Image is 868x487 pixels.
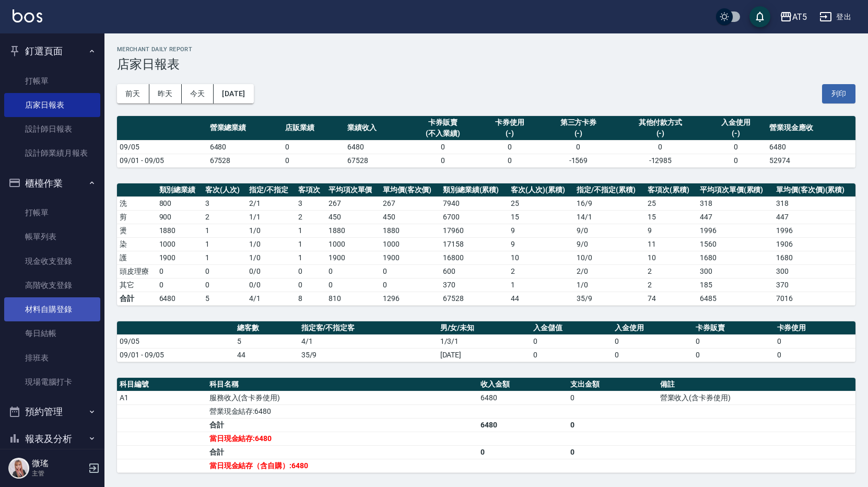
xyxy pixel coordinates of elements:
[815,7,855,27] button: 登出
[574,237,645,251] td: 9 / 0
[440,224,509,237] td: 17960
[234,321,298,335] th: 總客數
[207,391,478,404] td: 服務收入(含卡券使用)
[207,404,478,418] td: 營業現金結存:6480
[8,458,29,479] img: Person
[117,378,855,473] table: a dense table
[574,196,645,210] td: 16 / 9
[296,251,326,264] td: 1
[749,6,770,27] button: save
[157,237,203,251] td: 1000
[645,210,697,224] td: 15
[508,278,574,292] td: 1
[182,84,214,103] button: 今天
[531,348,612,362] td: 0
[508,196,574,210] td: 25
[438,334,531,348] td: 1/3/1
[207,445,478,459] td: 合計
[616,140,705,154] td: 0
[296,183,326,197] th: 客項次
[207,432,478,445] td: 當日現金結存:6480
[407,154,478,167] td: 0
[234,334,298,348] td: 5
[822,84,855,103] button: 列印
[117,57,855,72] h3: 店家日報表
[203,292,247,305] td: 5
[697,183,773,197] th: 平均項次單價(累積)
[214,84,253,103] button: [DATE]
[773,292,855,305] td: 7016
[247,237,296,251] td: 1 / 0
[380,224,440,237] td: 1880
[234,348,298,362] td: 44
[438,348,531,362] td: [DATE]
[117,251,157,264] td: 護
[296,292,326,305] td: 8
[616,154,705,167] td: -12985
[4,170,100,197] button: 櫃檯作業
[380,196,440,210] td: 267
[32,469,85,478] p: 主管
[157,264,203,278] td: 0
[117,278,157,292] td: 其它
[157,224,203,237] td: 1880
[409,128,476,139] div: (不入業績)
[117,224,157,237] td: 燙
[207,378,478,391] th: 科目名稱
[508,292,574,305] td: 44
[773,196,855,210] td: 318
[296,237,326,251] td: 1
[117,46,855,53] h2: Merchant Daily Report
[345,140,407,154] td: 6480
[4,117,100,141] a: 設計師日報表
[773,210,855,224] td: 447
[407,140,478,154] td: 0
[149,84,182,103] button: 昨天
[117,183,855,306] table: a dense table
[4,346,100,370] a: 排班表
[117,292,157,305] td: 合計
[705,154,767,167] td: 0
[645,224,697,237] td: 9
[247,183,296,197] th: 指定/不指定
[247,292,296,305] td: 4/1
[508,264,574,278] td: 2
[508,224,574,237] td: 9
[543,128,613,139] div: (-)
[203,278,247,292] td: 0
[568,378,658,391] th: 支出金額
[117,116,855,168] table: a dense table
[4,249,100,273] a: 現金收支登錄
[697,237,773,251] td: 1560
[707,128,764,139] div: (-)
[4,69,100,93] a: 打帳單
[773,278,855,292] td: 370
[380,292,440,305] td: 1296
[207,418,478,432] td: 合計
[326,224,380,237] td: 1880
[326,278,380,292] td: 0
[438,321,531,335] th: 男/女/未知
[247,196,296,210] td: 2 / 1
[481,128,538,139] div: (-)
[296,224,326,237] td: 1
[207,154,283,167] td: 67528
[4,425,100,453] button: 報表及分析
[773,183,855,197] th: 單均價(客次價)(累積)
[4,225,100,249] a: 帳單列表
[478,445,568,459] td: 0
[693,348,774,362] td: 0
[4,38,100,65] button: 釘選頁面
[247,224,296,237] td: 1 / 0
[478,140,541,154] td: 0
[440,196,509,210] td: 7940
[773,264,855,278] td: 300
[207,140,283,154] td: 6480
[478,378,568,391] th: 收入金額
[773,224,855,237] td: 1996
[296,278,326,292] td: 0
[697,292,773,305] td: 6485
[645,292,697,305] td: 74
[157,292,203,305] td: 6480
[203,224,247,237] td: 1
